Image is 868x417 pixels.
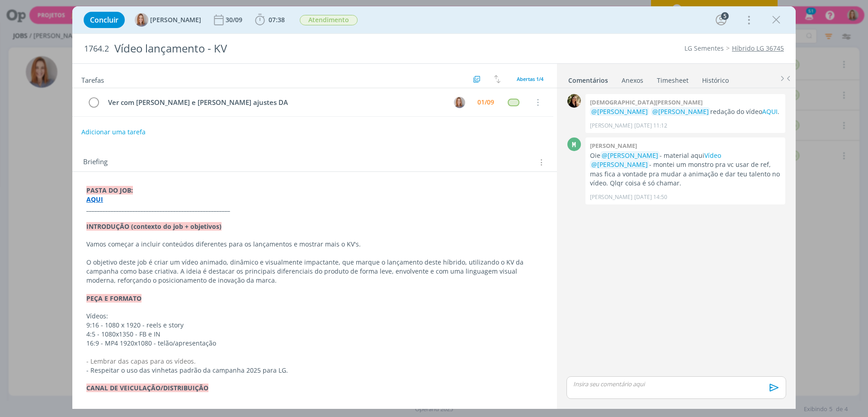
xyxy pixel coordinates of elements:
[568,72,609,85] a: Comentários
[83,156,108,168] span: Briefing
[494,75,500,83] img: arrow-down-up.svg
[590,122,632,130] p: [PERSON_NAME]
[602,151,658,160] span: @[PERSON_NAME]
[456,95,470,109] button: A
[590,107,781,116] p: redação do vídeo .
[72,6,796,409] div: dialog
[591,107,648,116] span: @[PERSON_NAME]
[86,384,208,392] strong: CANAL DE VEICULAÇÃO/DISTRIBUIÇÃO
[86,294,142,303] strong: PEÇA E FORMATO
[81,124,146,140] button: Adicionar uma tarefa
[762,107,778,116] a: AQUI
[590,160,781,188] p: - montei um monstro pra vc usar de ref, mas fica a vontade pra mudar a animação e dar teu talento...
[86,258,543,285] p: O objetivo deste job é criar um vídeo animado, dinâmico e visualmente impactante, que marque o la...
[86,339,543,348] p: 16:9 - MP4 1920x1080 - telão/apresentação
[86,222,222,231] strong: INTRODUÇÃO (contexto do job + objetivos)
[656,72,689,85] a: Timesheet
[150,17,201,23] span: [PERSON_NAME]
[86,402,543,411] p: Rede sociais: Instagram, Facebook, linkedin, whats
[590,142,637,150] b: [PERSON_NAME]
[226,17,244,23] div: 30/09
[567,94,581,108] img: C
[458,97,469,108] img: A
[702,72,729,85] a: Histórico
[135,13,201,27] button: A[PERSON_NAME]
[300,15,358,25] span: Atendimento
[481,99,498,105] div: 01/09
[652,107,709,116] span: @[PERSON_NAME]
[86,366,543,375] p: - Respeitar o uso das vinhetas padrão da campanha 2025 para LG.
[86,330,543,339] p: 4:5 - 1080x1350 - FB e IN
[634,193,667,201] span: [DATE] 14:50
[634,122,667,130] span: [DATE] 11:12
[253,13,287,27] button: 07:38
[732,44,784,52] a: Híbrido LG 36745
[714,13,728,27] button: 5
[590,98,703,106] b: [DEMOGRAPHIC_DATA][PERSON_NAME]
[299,14,358,26] button: Atendimento
[86,186,133,194] strong: PASTA DO JOB:
[135,13,148,27] img: A
[86,357,196,365] span: - Lembrar das capas para os vídeos.
[86,312,543,321] p: Vídeos:
[86,204,230,213] strong: _____________________________________________________
[86,240,543,249] p: Vamos começar a incluir conteúdos diferentes para os lançamentos e mostrar mais o KV's.
[81,74,104,85] span: Tarefas
[590,193,632,201] p: [PERSON_NAME]
[684,44,724,52] a: LG Sementes
[111,38,489,60] div: Vídeo lançamento - KV
[590,151,781,160] p: Oie - material aqui
[86,321,543,330] p: 9:16 - 1080 x 1920 - reels e story
[84,12,125,28] button: Concluir
[86,195,103,204] a: AQUI
[84,44,109,54] span: 1764.2
[591,160,648,169] span: @[PERSON_NAME]
[721,12,729,20] div: 5
[567,137,581,151] div: M
[108,97,449,108] div: Ver com [PERSON_NAME] e [PERSON_NAME] ajustes DA
[90,16,118,24] span: Concluir
[704,151,721,160] a: Vídeo
[622,76,643,85] div: Anexos
[269,15,285,24] span: 07:38
[517,76,543,82] span: Abertas 1/4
